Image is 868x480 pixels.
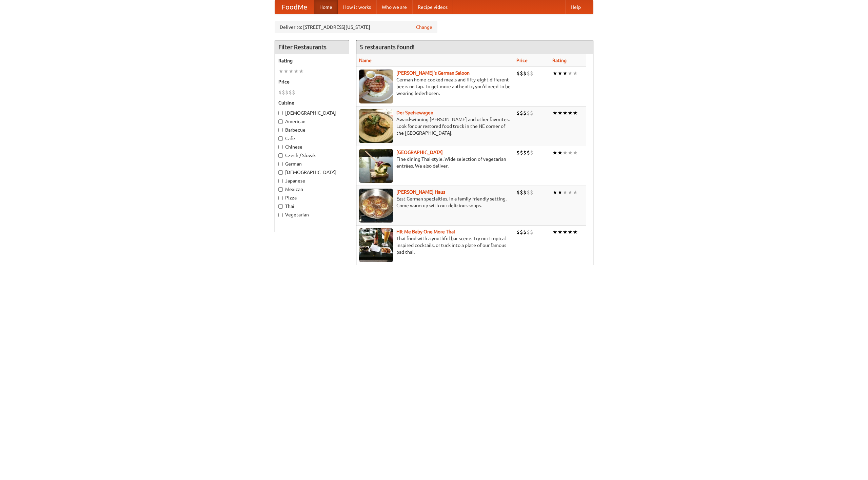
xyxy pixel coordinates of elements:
input: Pizza [278,196,283,200]
h4: Filter Restaurants [275,40,349,54]
li: ★ [573,109,578,117]
p: East German specialties, in a family-friendly setting. Come warm up with our delicious soups. [359,195,511,209]
img: babythai.jpg [359,228,393,262]
li: $ [520,109,523,117]
input: Barbecue [278,128,283,132]
li: ★ [294,68,299,75]
a: Recipe videos [412,0,453,14]
a: Der Speisewagen [396,110,433,115]
li: $ [278,89,282,96]
a: [PERSON_NAME] Haus [396,189,445,195]
li: $ [523,149,527,156]
li: ★ [568,228,573,236]
input: Mexican [278,187,283,192]
h5: Cuisine [278,99,346,106]
li: $ [516,70,520,77]
li: ★ [563,109,568,117]
label: German [278,160,346,167]
h5: Rating [278,57,346,64]
li: ★ [557,228,563,236]
input: American [278,119,283,124]
li: $ [516,189,520,196]
a: Price [516,58,528,63]
input: Czech / Slovak [278,153,283,158]
label: Chinese [278,143,346,150]
a: How it works [338,0,376,14]
li: ★ [283,68,289,75]
li: ★ [563,70,568,77]
li: $ [289,89,292,96]
li: $ [285,89,289,96]
li: $ [282,89,285,96]
input: [DEMOGRAPHIC_DATA] [278,111,283,115]
a: [GEOGRAPHIC_DATA] [396,150,443,155]
input: Vegetarian [278,213,283,217]
li: ★ [573,228,578,236]
li: ★ [552,228,557,236]
li: $ [520,189,523,196]
label: [DEMOGRAPHIC_DATA] [278,169,346,176]
input: Chinese [278,145,283,149]
li: $ [523,109,527,117]
li: $ [516,109,520,117]
a: Hit Me Baby One More Thai [396,229,455,234]
li: $ [530,109,533,117]
li: $ [530,149,533,156]
li: ★ [557,149,563,156]
a: [PERSON_NAME]'s German Saloon [396,70,470,76]
li: $ [516,149,520,156]
img: speisewagen.jpg [359,109,393,143]
p: Award-winning [PERSON_NAME] and other favorites. Look for our restored food truck in the NE corne... [359,116,511,136]
li: ★ [563,228,568,236]
input: Japanese [278,179,283,183]
label: Pizza [278,194,346,201]
li: ★ [552,189,557,196]
li: ★ [573,149,578,156]
label: American [278,118,346,125]
a: FoodMe [275,0,314,14]
li: $ [527,189,530,196]
a: Home [314,0,338,14]
li: $ [527,228,530,236]
li: ★ [557,189,563,196]
li: $ [527,70,530,77]
li: $ [527,109,530,117]
li: ★ [278,68,283,75]
li: ★ [552,149,557,156]
li: $ [530,189,533,196]
li: ★ [568,149,573,156]
li: ★ [552,70,557,77]
li: ★ [568,70,573,77]
li: ★ [563,189,568,196]
li: ★ [563,149,568,156]
a: Change [416,24,432,31]
li: $ [520,149,523,156]
input: German [278,162,283,166]
a: Who we are [376,0,412,14]
h5: Price [278,78,346,85]
ng-pluralize: 5 restaurants found! [360,44,415,50]
li: ★ [568,189,573,196]
label: Czech / Slovak [278,152,346,159]
label: [DEMOGRAPHIC_DATA] [278,110,346,116]
li: $ [530,70,533,77]
li: $ [523,70,527,77]
p: German home-cooked meals and fifty-eight different beers on tap. To get more authentic, you'd nee... [359,76,511,97]
li: $ [527,149,530,156]
label: Cafe [278,135,346,142]
p: Fine dining Thai-style. Wide selection of vegetarian entrées. We also deliver. [359,156,511,169]
input: Thai [278,204,283,209]
img: satay.jpg [359,149,393,183]
li: $ [292,89,295,96]
li: ★ [552,109,557,117]
li: $ [523,228,527,236]
a: Name [359,58,372,63]
li: $ [516,228,520,236]
li: $ [530,228,533,236]
li: ★ [573,70,578,77]
a: Rating [552,58,567,63]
